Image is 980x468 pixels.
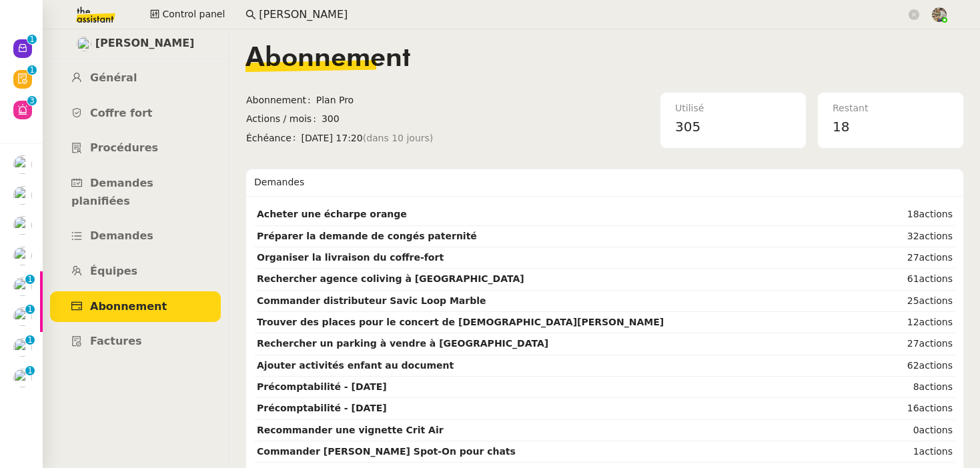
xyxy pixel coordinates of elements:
a: Procédures [50,133,221,164]
p: 1 [27,366,33,378]
td: 12 [879,312,955,333]
span: Abonnement [246,93,316,108]
p: 1 [27,335,33,347]
nz-badge-sup: 1 [25,275,35,284]
span: Abonnement [90,300,167,313]
span: Plan Pro [316,93,586,108]
span: [DATE] 17:20 [302,131,586,146]
img: users%2FHIWaaSoTa5U8ssS5t403NQMyZZE3%2Favatar%2Fa4be050e-05fa-4f28-bbe7-e7e8e4788720 [13,247,32,265]
td: 27 [879,247,955,269]
span: Échéance [246,131,302,146]
nz-badge-sup: 1 [25,305,35,314]
td: 61 [879,269,955,290]
strong: Trouver des places pour le concert de [DEMOGRAPHIC_DATA][PERSON_NAME] [257,317,664,327]
td: 25 [879,291,955,312]
span: Procédures [90,141,158,154]
span: Factures [90,335,142,347]
strong: Rechercher un parking à vendre à [GEOGRAPHIC_DATA] [257,338,548,349]
strong: Précomptabilité - [DATE] [257,381,387,392]
span: Demandes planifiées [71,177,153,207]
button: Control panel [142,5,233,24]
nz-badge-sup: 3 [27,96,37,105]
img: users%2FHIWaaSoTa5U8ssS5t403NQMyZZE3%2Favatar%2Fa4be050e-05fa-4f28-bbe7-e7e8e4788720 [13,277,32,296]
span: Général [90,71,137,84]
span: Coffre fort [90,107,153,119]
span: actions [919,338,953,349]
td: 18 [879,204,955,225]
span: actions [919,403,953,413]
p: 1 [27,305,33,317]
td: 0 [879,420,955,441]
a: Abonnement [50,291,221,323]
p: 1 [29,65,35,77]
p: 1 [29,35,35,47]
div: Restant [833,101,949,116]
span: 300 [322,111,586,127]
img: users%2FlEKjZHdPaYMNgwXp1mLJZ8r8UFs1%2Favatar%2F1e03ee85-bb59-4f48-8ffa-f076c2e8c285 [77,37,91,51]
span: actions [919,209,953,219]
span: 305 [675,119,700,135]
span: Actions / mois [246,111,322,127]
img: 388bd129-7e3b-4cb1-84b4-92a3d763e9b7 [932,7,947,22]
strong: Organiser la livraison du coffre-fort [257,252,444,263]
span: Demandes [90,229,153,242]
strong: Acheter une écharpe orange [257,209,407,219]
strong: Ajouter activités enfant au document [257,360,454,371]
span: Control panel [162,7,225,22]
p: 1 [27,275,33,287]
div: Utilisé [675,101,791,116]
span: actions [919,360,953,371]
span: (dans 10 jours) [363,131,434,146]
div: Demandes [254,169,955,196]
strong: Commander distributeur Savic Loop Marble [257,295,486,306]
nz-badge-sup: 1 [25,366,35,375]
strong: Précomptabilité - [DATE] [257,403,387,413]
span: actions [919,231,953,241]
td: 32 [879,226,955,247]
img: users%2FHIWaaSoTa5U8ssS5t403NQMyZZE3%2Favatar%2Fa4be050e-05fa-4f28-bbe7-e7e8e4788720 [13,155,32,174]
td: 1 [879,441,955,463]
span: actions [919,252,953,263]
img: users%2FHIWaaSoTa5U8ssS5t403NQMyZZE3%2Favatar%2Fa4be050e-05fa-4f28-bbe7-e7e8e4788720 [13,307,32,326]
nz-badge-sup: 1 [27,65,37,75]
a: Demandes planifiées [50,168,221,217]
a: Coffre fort [50,98,221,129]
span: [PERSON_NAME] [95,35,195,53]
p: 3 [29,96,35,108]
span: Abonnement [246,45,410,72]
strong: Préparer la demande de congés paternité [257,231,477,241]
span: actions [919,317,953,327]
input: Rechercher [259,6,906,24]
td: 62 [879,355,955,377]
td: 8 [879,377,955,398]
span: actions [919,381,953,392]
span: actions [919,446,953,457]
img: users%2FHIWaaSoTa5U8ssS5t403NQMyZZE3%2Favatar%2Fa4be050e-05fa-4f28-bbe7-e7e8e4788720 [13,186,32,205]
a: Général [50,63,221,94]
nz-badge-sup: 1 [25,335,35,345]
img: users%2FHIWaaSoTa5U8ssS5t403NQMyZZE3%2Favatar%2Fa4be050e-05fa-4f28-bbe7-e7e8e4788720 [13,338,32,357]
strong: Commander [PERSON_NAME] Spot-On pour chats [257,446,516,457]
td: 27 [879,333,955,355]
span: actions [919,273,953,284]
span: actions [919,425,953,435]
nz-badge-sup: 1 [27,35,37,44]
span: 18 [833,119,849,135]
td: 16 [879,398,955,419]
a: Équipes [50,256,221,287]
a: Demandes [50,221,221,252]
span: actions [919,295,953,306]
strong: Rechercher agence coliving à [GEOGRAPHIC_DATA] [257,273,524,284]
img: users%2FHIWaaSoTa5U8ssS5t403NQMyZZE3%2Favatar%2Fa4be050e-05fa-4f28-bbe7-e7e8e4788720 [13,369,32,387]
strong: Recommander une vignette Crit Air [257,425,444,435]
img: users%2FHIWaaSoTa5U8ssS5t403NQMyZZE3%2Favatar%2Fa4be050e-05fa-4f28-bbe7-e7e8e4788720 [13,216,32,235]
span: Équipes [90,265,137,277]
